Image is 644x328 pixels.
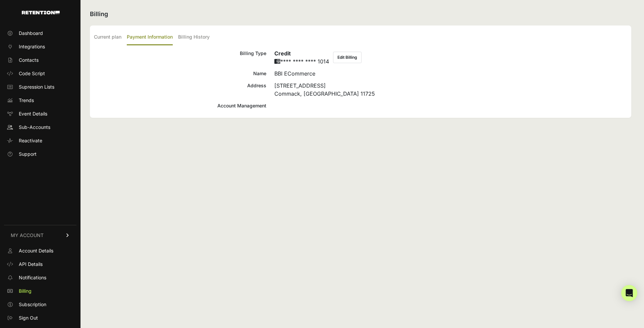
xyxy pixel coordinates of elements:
a: Supression Lists [4,82,76,92]
div: Account Management [94,102,266,110]
span: Reactivate [19,137,42,144]
img: Retention.com [22,11,60,14]
span: MY ACCOUNT [11,232,44,239]
span: Account Details [19,247,53,254]
a: Subscription [4,299,76,310]
span: Billing [19,288,32,294]
a: Integrations [4,41,76,52]
a: Code Script [4,68,76,79]
label: Billing History [178,30,210,45]
div: [STREET_ADDRESS] Commack, [GEOGRAPHIC_DATA] 11725 [274,82,627,98]
a: MY ACCOUNT [4,225,76,245]
a: API Details [4,259,76,270]
a: Reactivate [4,135,76,146]
div: BBI ECommerce [274,69,627,78]
a: Billing [4,286,76,296]
label: Payment Information [127,30,173,45]
h6: Credit [274,49,329,57]
span: Code Script [19,70,45,77]
div: Address [94,82,266,98]
span: Event Details [19,110,47,117]
a: Sub-Accounts [4,122,76,133]
a: Support [4,149,76,159]
a: Dashboard [4,28,76,39]
span: Sign Out [19,315,38,321]
span: Trends [19,97,34,104]
div: Billing Type [94,49,266,65]
a: Contacts [4,55,76,65]
span: Supression Lists [19,84,54,90]
span: Dashboard [19,30,43,37]
span: API Details [19,261,43,268]
a: Event Details [4,108,76,119]
label: Current plan [94,30,121,45]
a: Sign Out [4,313,76,323]
div: Name [94,69,266,78]
h2: Billing [90,9,631,19]
div: Open Intercom Messenger [621,285,637,301]
span: Integrations [19,43,45,50]
a: Trends [4,95,76,106]
span: Notifications [19,274,46,281]
a: Notifications [4,272,76,283]
button: Edit Billing [333,52,362,63]
span: Subscription [19,301,46,308]
span: Support [19,151,37,157]
span: Contacts [19,57,39,63]
span: Sub-Accounts [19,124,50,131]
a: Account Details [4,245,76,256]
